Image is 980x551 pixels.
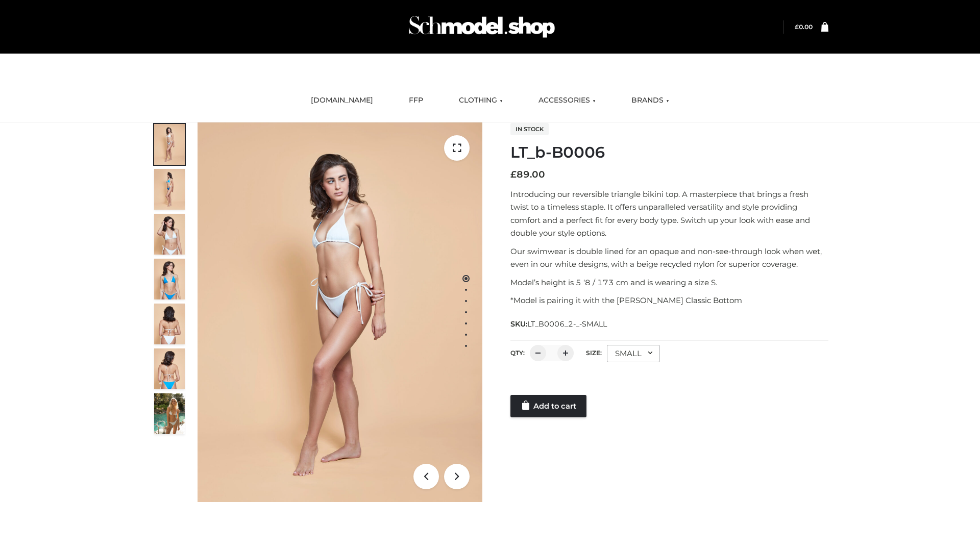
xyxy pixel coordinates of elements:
[510,188,828,240] p: Introducing our reversible triangle bikini top. A masterpiece that brings a fresh twist to a time...
[607,345,660,362] div: SMALL
[586,349,602,357] label: Size:
[510,143,828,162] h1: LT_b-B0006
[405,7,558,47] img: Schmodel Admin 964
[154,124,185,165] img: ArielClassicBikiniTop_CloudNine_AzureSky_OW114ECO_1-scaled.jpg
[154,348,185,389] img: ArielClassicBikiniTop_CloudNine_AzureSky_OW114ECO_8-scaled.jpg
[795,23,813,31] bdi: 0.00
[795,23,813,31] a: £0.00
[510,123,549,135] span: In stock
[510,245,828,271] p: Our swimwear is double lined for an opaque and non-see-through look when wet, even in our white d...
[198,122,482,502] img: ArielClassicBikiniTop_CloudNine_AzureSky_OW114ECO_1
[624,89,677,112] a: BRANDS
[510,276,828,289] p: Model’s height is 5 ‘8 / 173 cm and is wearing a size S.
[154,169,185,210] img: ArielClassicBikiniTop_CloudNine_AzureSky_OW114ECO_2-scaled.jpg
[527,319,607,329] span: LT_B0006_2-_-SMALL
[154,214,185,255] img: ArielClassicBikiniTop_CloudNine_AzureSky_OW114ECO_3-scaled.jpg
[510,349,525,357] label: QTY:
[154,393,185,434] img: Arieltop_CloudNine_AzureSky2.jpg
[531,89,603,112] a: ACCESSORIES
[303,89,381,112] a: [DOMAIN_NAME]
[795,23,799,31] span: £
[510,169,545,180] bdi: 89.00
[510,294,828,307] p: *Model is pairing it with the [PERSON_NAME] Classic Bottom
[401,89,431,112] a: FFP
[510,169,517,180] span: £
[154,304,185,344] img: ArielClassicBikiniTop_CloudNine_AzureSky_OW114ECO_7-scaled.jpg
[510,395,586,417] a: Add to cart
[451,89,510,112] a: CLOTHING
[510,318,608,330] span: SKU:
[154,259,185,299] img: ArielClassicBikiniTop_CloudNine_AzureSky_OW114ECO_4-scaled.jpg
